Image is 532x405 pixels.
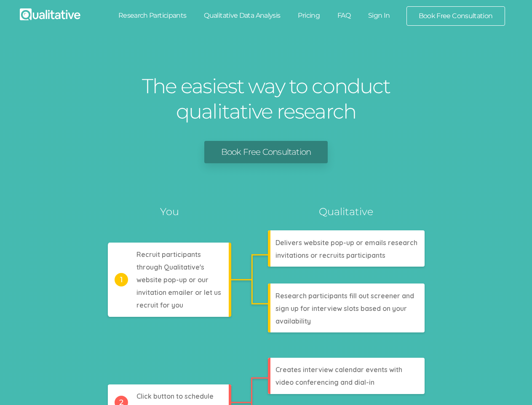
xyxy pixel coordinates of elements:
[490,364,532,405] iframe: Chat Widget
[275,292,414,300] tspan: Research participants fill out screener and
[329,6,359,25] a: FAQ
[204,141,328,163] a: Book Free Consultation
[136,250,201,259] tspan: Recruit participants
[136,275,209,284] tspan: website pop-up or our
[275,317,311,325] tspan: availability
[289,6,329,25] a: Pricing
[275,378,374,386] tspan: video conferencing and dial-in
[275,251,385,259] tspan: invitations or recruits participants
[275,304,407,313] tspan: sign up for interview slots based on your
[319,205,373,218] tspan: Qualitative
[140,73,393,124] h1: The easiest way to conduct qualitative research
[407,7,505,25] a: Book Free Consultation
[136,392,214,400] tspan: Click button to schedule
[20,8,80,20] img: Qualitative
[110,6,195,25] a: Research Participants
[136,288,221,297] tspan: invitation emailer or let us
[136,263,204,271] tspan: through Qualitative's
[136,301,183,309] tspan: recruit for you
[120,275,123,284] tspan: 1
[160,205,179,218] tspan: You
[195,6,289,25] a: Qualitative Data Analysis
[275,238,417,247] tspan: Delivers website pop-up or emails research
[275,365,402,374] tspan: Creates interview calendar events with
[359,6,399,25] a: Sign In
